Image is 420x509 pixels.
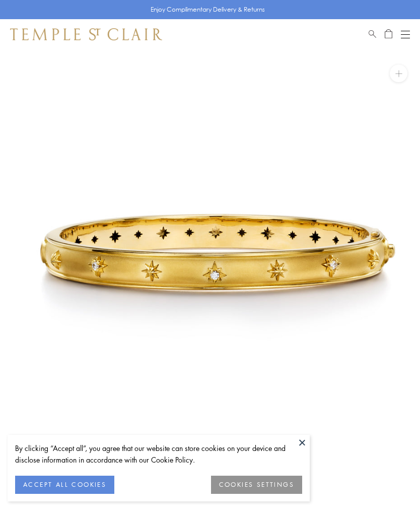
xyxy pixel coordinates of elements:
[211,476,302,494] button: COOKIES SETTINGS
[15,476,114,494] button: ACCEPT ALL COOKIES
[401,28,410,40] button: Open navigation
[15,442,302,466] div: By clicking “Accept all”, you agree that our website can store cookies on your device and disclos...
[385,28,392,40] a: Open Shopping Bag
[15,49,420,455] img: 18K Diamond Star Bracelet
[369,28,376,40] a: Search
[151,5,265,15] p: Enjoy Complimentary Delivery & Returns
[10,28,162,40] img: Temple St. Clair
[370,462,410,499] iframe: Gorgias live chat messenger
